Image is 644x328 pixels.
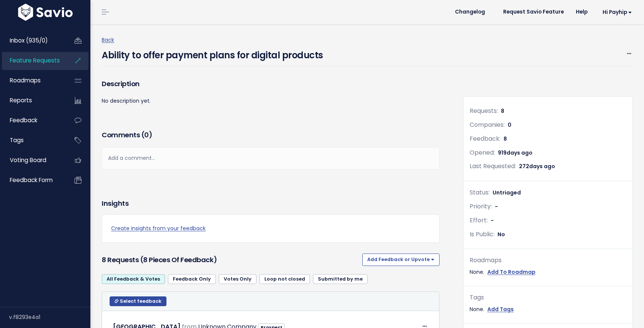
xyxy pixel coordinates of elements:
span: Inbox (935/0) [10,36,48,44]
span: Changelog [455,9,485,15]
span: days ago [529,162,555,170]
a: Feedback Only [168,274,216,284]
span: Feedback [10,116,37,124]
h3: 8 Requests (8 pieces of Feedback) [102,255,359,265]
img: logo-white.9d6f32f41409.svg [16,4,75,21]
h3: Insights [102,198,128,209]
span: No [497,231,505,238]
span: Priority: [470,202,492,211]
span: 8 [504,135,507,143]
a: Add Tags [487,305,514,314]
div: None. [470,305,626,314]
a: Back [102,36,114,44]
a: Voting Board [2,152,63,169]
span: Voting Board [10,156,46,164]
span: 0 [508,121,511,129]
a: Feedback [2,112,63,129]
span: Roadmaps [10,76,41,84]
span: Untriaged [493,189,521,196]
a: Submitted by me [313,274,368,284]
span: Reports [10,96,32,104]
span: Feedback: [470,134,501,143]
a: Request Savio Feature [497,6,570,18]
span: Status: [470,188,490,197]
button: Add Feedback or Upvote [362,254,440,266]
span: 919 [498,149,533,156]
span: days ago [507,149,533,156]
a: Votes Only [219,274,256,284]
a: Roadmaps [2,72,63,89]
div: None. [470,267,626,277]
span: Feature Requests [10,56,60,64]
span: Select feedback [120,298,162,304]
span: Effort: [470,216,488,225]
h3: Comments ( ) [102,130,440,140]
span: 8 [501,107,504,115]
a: All Feedback & Votes [102,274,165,284]
span: Requests: [470,106,498,115]
p: No description yet. [102,96,440,106]
span: Last Requested: [470,162,516,170]
button: Select feedback [110,296,166,306]
a: Hi Payhip [594,6,638,18]
a: Feedback form [2,172,63,189]
a: Create insights from your feedback [111,224,430,233]
a: Add To Roadmap [487,267,536,277]
span: Opened: [470,148,495,157]
a: Tags [2,132,63,149]
span: - [491,217,494,224]
span: Is Public: [470,230,494,238]
span: Companies: [470,120,505,129]
span: - [495,203,498,210]
span: 0 [144,130,149,140]
span: Tags [10,136,24,144]
a: Reports [2,92,63,109]
a: Inbox (935/0) [2,32,63,49]
span: Feedback form [10,176,53,184]
div: Roadmaps [470,255,626,266]
a: Loop not closed [259,274,310,284]
a: Help [570,6,594,18]
div: v.f8293e4a1 [9,307,90,327]
span: 272 [519,162,555,170]
span: Hi Payhip [603,9,632,15]
h3: Description [102,79,440,89]
h4: Ability to offer payment plans for digital products [102,45,323,62]
a: Feature Requests [2,52,63,69]
div: Add a comment... [102,147,440,169]
div: Tags [470,292,626,303]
